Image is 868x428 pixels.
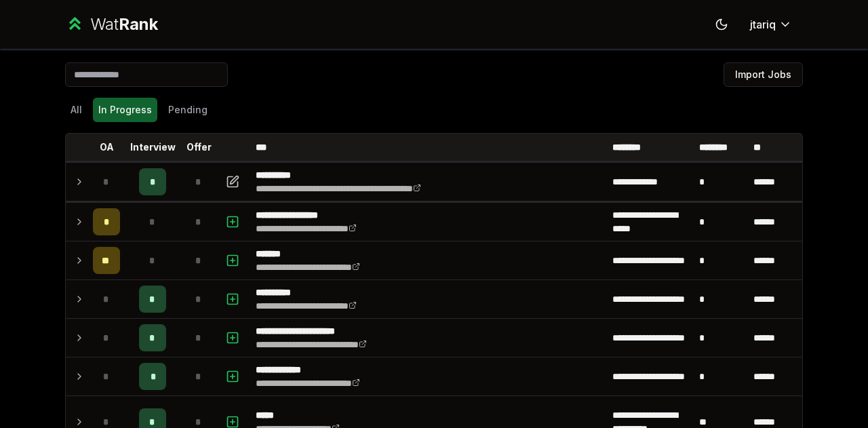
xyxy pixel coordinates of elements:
span: jtariq [750,16,776,33]
div: Wat [90,14,158,35]
button: Import Jobs [724,62,803,87]
span: Rank [119,14,158,34]
p: Offer [186,140,212,154]
button: All [65,98,87,122]
p: OA [100,140,114,154]
a: WatRank [65,14,158,35]
button: Pending [163,98,213,122]
button: In Progress [93,98,157,122]
button: jtariq [739,12,803,37]
p: Interview [130,140,176,154]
